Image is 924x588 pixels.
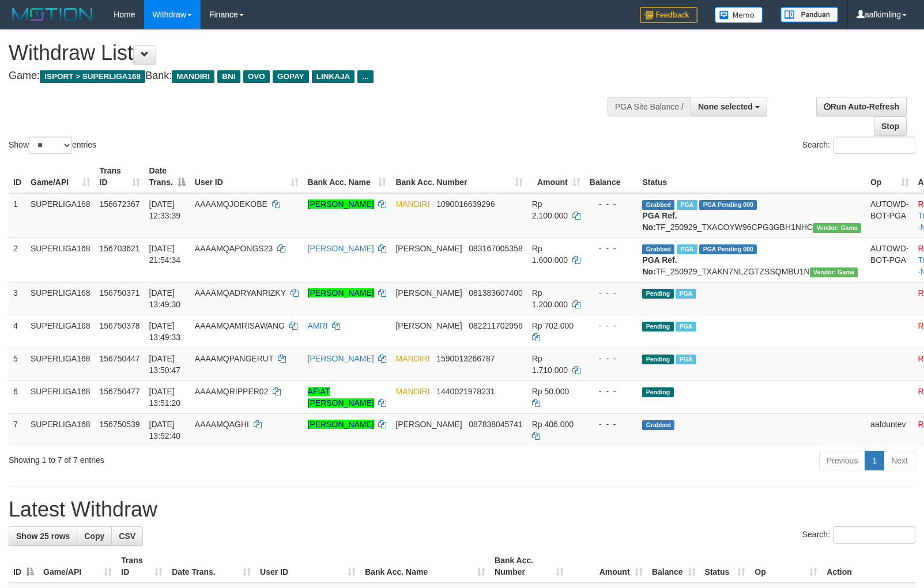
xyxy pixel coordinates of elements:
[642,211,677,232] b: PGA Ref. No:
[77,526,112,546] a: Copy
[9,238,26,282] td: 2
[39,550,116,583] th: Game/API: activate to sort column ascending
[802,526,915,544] label: Search:
[490,550,568,583] th: Bank Acc. Number: activate to sort column ascending
[568,550,647,583] th: Amount: activate to sort column ascending
[532,321,574,330] span: Rp 702.000
[395,420,462,429] span: [PERSON_NAME]
[100,354,140,363] span: 156750447
[111,526,143,546] a: CSV
[834,137,915,154] input: Search:
[9,550,39,583] th: ID: activate to sort column descending
[676,289,696,299] span: Marked by aafsoumeymey
[642,420,674,430] span: Grabbed
[100,244,140,253] span: 156703621
[26,348,95,380] td: SUPERLIGA168
[40,70,145,83] span: ISPORT > SUPERLIGA168
[255,550,360,583] th: User ID: activate to sort column ascending
[676,355,696,364] span: Marked by aafsengchandara
[195,244,273,253] span: AAAAMQAPONGS23
[100,387,140,396] span: 156750477
[149,354,181,375] span: [DATE] 13:50:47
[647,550,700,583] th: Balance: activate to sort column ascending
[9,282,26,315] td: 3
[312,70,355,83] span: LINKAJA
[810,267,858,277] span: Vendor URL: https://trx31.1velocity.biz
[119,532,135,541] span: CSV
[802,137,915,154] label: Search:
[308,354,374,363] a: [PERSON_NAME]
[308,387,374,408] a: AFIAT [PERSON_NAME]
[590,419,633,430] div: - - -
[590,386,633,397] div: - - -
[16,532,70,541] span: Show 25 rows
[699,200,757,210] span: PGA Pending
[866,193,914,238] td: AUTOWD-BOT-PGA
[357,70,373,83] span: ...
[813,223,861,233] span: Vendor URL: https://trx31.1velocity.biz
[9,42,605,65] h1: Withdraw List
[308,420,374,429] a: [PERSON_NAME]
[532,387,570,396] span: Rp 50.000
[26,413,95,446] td: SUPERLIGA168
[590,198,633,210] div: - - -
[9,498,915,521] h1: Latest Withdraw
[100,288,140,297] span: 156750371
[395,244,462,253] span: [PERSON_NAME]
[527,160,585,193] th: Amount: activate to sort column ascending
[638,160,865,193] th: Status
[9,193,26,238] td: 1
[608,97,691,116] div: PGA Site Balance /
[308,199,374,209] a: [PERSON_NAME]
[9,526,77,546] a: Show 25 rows
[26,193,95,238] td: SUPERLIGA168
[532,199,568,220] span: Rp 2.100.000
[84,532,104,541] span: Copy
[360,550,490,583] th: Bank Acc. Name: activate to sort column ascending
[172,70,214,83] span: MANDIRI
[698,102,753,111] span: None selected
[195,354,273,363] span: AAAAMQPANGERUT
[395,354,429,363] span: MANDIRI
[195,387,269,396] span: AAAAMQRIPPER02
[638,193,865,238] td: TF_250929_TXACOYW96CPG3GBH1NHC
[816,97,907,116] a: Run Auto-Refresh
[532,244,568,265] span: Rp 1.600.000
[195,199,267,209] span: AAAAMQJOEKOBE
[116,550,167,583] th: Trans ID: activate to sort column ascending
[303,160,391,193] th: Bank Acc. Name: activate to sort column ascending
[149,321,181,342] span: [DATE] 13:49:33
[865,451,884,470] a: 1
[395,199,429,209] span: MANDIRI
[715,7,763,23] img: Button%20Memo.svg
[590,320,633,331] div: - - -
[532,288,568,309] span: Rp 1.200.000
[391,160,527,193] th: Bank Acc. Number: activate to sort column ascending
[642,387,673,397] span: Pending
[642,200,674,210] span: Grabbed
[436,199,495,209] span: Copy 1090016639296 to clipboard
[532,354,568,375] span: Rp 1.710.000
[217,70,240,83] span: BNI
[9,450,376,466] div: Showing 1 to 7 of 7 entries
[26,380,95,413] td: SUPERLIGA168
[874,116,907,136] a: Stop
[642,289,673,299] span: Pending
[780,7,838,22] img: panduan.png
[100,321,140,330] span: 156750378
[26,238,95,282] td: SUPERLIGA168
[149,387,181,408] span: [DATE] 13:51:20
[834,526,915,544] input: Search:
[395,321,462,330] span: [PERSON_NAME]
[9,70,605,82] h4: Game: Bank:
[145,160,190,193] th: Date Trans.: activate to sort column descending
[642,322,673,331] span: Pending
[9,6,96,23] img: MOTION_logo.png
[308,288,374,297] a: [PERSON_NAME]
[469,321,522,330] span: Copy 082211702956 to clipboard
[95,160,145,193] th: Trans ID: activate to sort column ascending
[149,244,181,265] span: [DATE] 21:54:34
[638,238,865,282] td: TF_250929_TXAKN7NLZGTZSSQMBU1N
[700,550,750,583] th: Status: activate to sort column ascending
[866,160,914,193] th: Op: activate to sort column ascending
